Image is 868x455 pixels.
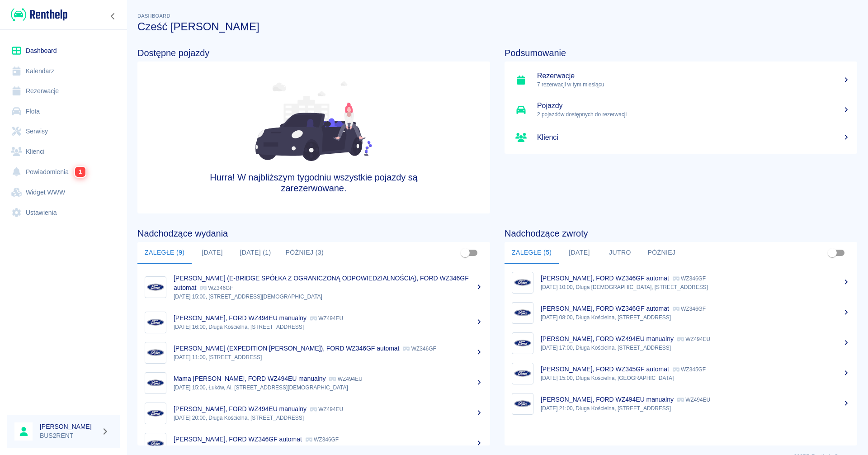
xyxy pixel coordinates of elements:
[537,101,850,110] h5: Pojazdy
[137,20,857,33] h3: Cześć [PERSON_NAME]
[310,315,343,322] p: WZ494EU
[174,375,325,382] p: Mama [PERSON_NAME], FORD WZ494EU manualny
[514,274,531,291] img: Image
[174,275,469,291] p: [PERSON_NAME] (E-BRIDGE SPÓŁKA Z OGRANICZONĄ ODPOWIEDZIALNOŚCIĄ), FORD WZ346GF automat
[137,398,490,428] a: Image[PERSON_NAME], FORD WZ494EU manualny WZ494EU[DATE] 20:00, Długa Kościelna, [STREET_ADDRESS]
[137,307,490,337] a: Image[PERSON_NAME], FORD WZ494EU manualny WZ494EU[DATE] 16:00, Długa Kościelna, [STREET_ADDRESS]
[75,167,85,177] span: 1
[514,395,531,412] img: Image
[505,358,857,389] a: Image[PERSON_NAME], FORD WZ345GF automat WZ345GF[DATE] 15:00, Długa Kościelna, [GEOGRAPHIC_DATA]
[174,384,483,392] p: [DATE] 15:00, Łuków, Al. [STREET_ADDRESS][DEMOGRAPHIC_DATA]
[537,110,850,118] p: 2 pojazdów dostępnych do rezerwacji
[541,404,850,412] p: [DATE] 21:00, Długa Kościelna, [STREET_ADDRESS]
[514,335,531,352] img: Image
[7,182,120,203] a: Widget WWW
[7,81,120,101] a: Rezerwacje
[7,203,120,223] a: Ustawienia
[174,323,483,331] p: [DATE] 16:00, Długa Kościelna, [STREET_ADDRESS]
[7,7,67,22] a: Renthelp logo
[505,242,559,264] button: Zaległe (5)
[192,242,232,264] button: [DATE]
[7,121,120,142] a: Serwisy
[147,344,164,361] img: Image
[137,228,490,239] h4: Nadchodzące wydania
[137,368,490,398] a: ImageMama [PERSON_NAME], FORD WZ494EU manualny WZ494EU[DATE] 15:00, Łuków, Al. [STREET_ADDRESS][D...
[559,242,599,264] button: [DATE]
[147,279,164,296] img: Image
[200,285,233,291] p: WZ346GF
[640,242,683,264] button: Później
[137,267,490,307] a: Image[PERSON_NAME] (E-BRIDGE SPÓŁKA Z OGRANICZONĄ ODPOWIEDZIALNOŚCIĄ), FORD WZ346GF automat WZ346...
[137,47,490,58] h4: Dostępne pojazdy
[310,406,343,412] p: WZ494EU
[106,10,120,22] button: Zwiń nawigację
[147,435,164,452] img: Image
[147,314,164,331] img: Image
[505,228,857,239] h4: Nadchodzące zwroty
[40,431,98,441] p: BUS2RENT
[137,337,490,368] a: Image[PERSON_NAME] (EXPEDITION [PERSON_NAME]), FORD WZ346GF automat WZ346GF[DATE] 11:00, [STREET_...
[541,305,669,312] p: [PERSON_NAME], FORD WZ346GF automat
[174,314,307,322] p: [PERSON_NAME], FORD WZ494EU manualny
[147,405,164,422] img: Image
[278,242,331,264] button: Później (3)
[7,101,120,122] a: Flota
[505,95,857,125] a: Pojazdy2 pojazdów dostępnych do rezerwacji
[673,366,706,373] p: WZ345GF
[541,335,674,342] p: [PERSON_NAME], FORD WZ494EU manualny
[541,283,850,291] p: [DATE] 10:00, Długa [DEMOGRAPHIC_DATA], [STREET_ADDRESS]
[514,365,531,382] img: Image
[403,346,436,352] p: WZ346GF
[537,81,850,89] p: 7 rezerwacji w tym miesiącu
[541,396,674,403] p: [PERSON_NAME], FORD WZ494EU manualny
[505,389,857,419] a: Image[PERSON_NAME], FORD WZ494EU manualny WZ494EU[DATE] 21:00, Długa Kościelna, [STREET_ADDRESS]
[137,242,192,264] button: Zaległe (9)
[7,142,120,162] a: Klienci
[514,304,531,322] img: Image
[824,244,841,261] span: Pokaż przypisane tylko do mnie
[505,328,857,358] a: Image[PERSON_NAME], FORD WZ494EU manualny WZ494EU[DATE] 17:00, Długa Kościelna, [STREET_ADDRESS]
[7,61,120,81] a: Kalendarz
[505,298,857,328] a: Image[PERSON_NAME], FORD WZ346GF automat WZ346GF[DATE] 08:00, Długa Kościelna, [STREET_ADDRESS]
[673,306,706,312] p: WZ346GF
[505,65,857,95] a: Rezerwacje7 rezerwacji w tym miesiącu
[329,376,362,382] p: WZ494EU
[677,397,710,403] p: WZ494EU
[40,422,98,431] h6: [PERSON_NAME]
[7,41,120,61] a: Dashboard
[232,242,278,264] button: [DATE] (1)
[174,414,483,422] p: [DATE] 20:00, Długa Kościelna, [STREET_ADDRESS]
[505,267,857,298] a: Image[PERSON_NAME], FORD WZ346GF automat WZ346GF[DATE] 10:00, Długa [DEMOGRAPHIC_DATA], [STREET_A...
[599,242,640,264] button: Jutro
[541,374,850,382] p: [DATE] 15:00, Długa Kościelna, [GEOGRAPHIC_DATA]
[306,436,339,443] p: WZ346GF
[147,374,164,392] img: Image
[174,436,302,443] p: [PERSON_NAME], FORD WZ346GF automat
[208,172,420,194] h4: Hurra! W najbliższym tygodniu wszystkie pojazdy są zarezerwowane.
[537,133,850,142] h5: Klienci
[174,405,307,412] p: [PERSON_NAME], FORD WZ494EU manualny
[457,244,474,261] span: Pokaż przypisane tylko do mnie
[677,336,710,342] p: WZ494EU
[174,444,483,452] p: [DATE] 00:00, Łuków, Al. [STREET_ADDRESS][DEMOGRAPHIC_DATA]
[174,353,483,361] p: [DATE] 11:00, [STREET_ADDRESS]
[255,81,372,161] img: Fleet
[537,71,850,81] h5: Rezerwacje
[11,7,67,22] img: Renthelp logo
[174,345,399,352] p: [PERSON_NAME] (EXPEDITION [PERSON_NAME]), FORD WZ346GF automat
[541,275,669,282] p: [PERSON_NAME], FORD WZ346GF automat
[174,293,483,301] p: [DATE] 15:00, [STREET_ADDRESS][DEMOGRAPHIC_DATA]
[505,125,857,150] a: Klienci
[541,344,850,352] p: [DATE] 17:00, Długa Kościelna, [STREET_ADDRESS]
[673,275,706,282] p: WZ346GF
[7,161,120,182] a: Powiadomienia1
[137,13,170,19] span: Dashboard
[505,47,857,58] h4: Podsumowanie
[541,365,669,373] p: [PERSON_NAME], FORD WZ345GF automat
[541,313,850,322] p: [DATE] 08:00, Długa Kościelna, [STREET_ADDRESS]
